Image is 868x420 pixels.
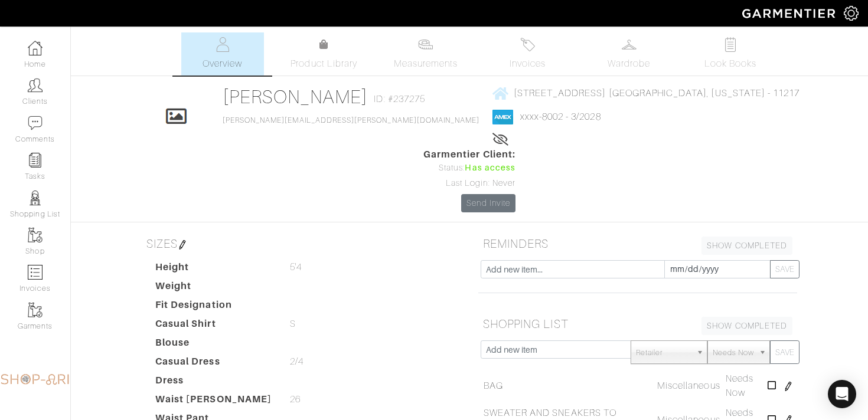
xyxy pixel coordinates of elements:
a: SHOW COMPLETED [701,237,792,255]
a: [STREET_ADDRESS] [GEOGRAPHIC_DATA], [US_STATE] - 11217 [492,86,800,100]
a: xxxx-8002 - 3/2028 [520,111,601,122]
a: Overview [181,32,264,76]
dt: Fit Designation [146,298,281,317]
a: Invoices [486,32,569,76]
dt: Height [146,260,281,279]
img: dashboard-icon-dbcd8f5a0b271acd01030246c82b418ddd0df26cd7fceb0bd07c9910d44c42f6.png [28,41,43,55]
a: BAG [484,379,503,393]
span: Retailer [636,341,691,365]
div: Last Login: Never [423,177,515,190]
a: [PERSON_NAME][EMAIL_ADDRESS][PERSON_NAME][DOMAIN_NAME] [223,116,480,124]
h5: REMINDERS [478,232,797,255]
span: ID: #237275 [374,92,425,106]
img: orders-27d20c2124de7fd6de4e0e44c1d41de31381a507db9b33961299e4e07d508b8c.svg [520,37,535,52]
img: measurements-466bbee1fd09ba9460f595b01e5d73f9e2bff037440d3c8f018324cb6cdf7a4a.svg [418,37,433,52]
span: Needs Now [713,341,754,365]
a: Wardrobe [588,32,670,76]
span: Wardrobe [608,57,650,71]
dt: Blouse [146,336,281,355]
dt: Casual Shirt [146,317,281,336]
dt: Dress [146,373,281,392]
span: Look Books [704,57,757,71]
dt: Casual Dress [146,355,281,373]
a: [PERSON_NAME] [223,86,368,107]
a: Product Library [283,38,366,71]
input: Add new item... [481,260,665,278]
a: Send Invite [461,194,515,212]
img: orders-icon-0abe47150d42831381b5fb84f609e132dff9fe21cb692f30cb5eec754e2cba89.png [28,265,43,280]
span: Overview [203,57,242,71]
img: garmentier-logo-header-white-b43fb05a5012e4ada735d5af1a66efaba907eab6374d6393d1fbf88cb4ef424d.png [736,3,844,24]
img: comment-icon-a0a6a9ef722e966f86d9cbdc48e553b5cf19dbc54f86b18d962a5391bc8f6eb6.png [28,116,43,130]
input: Add new item [481,340,631,359]
span: Measurements [394,57,458,71]
h5: SIZES [142,232,461,255]
img: clients-icon-6bae9207a08558b7cb47a8932f037763ab4055f8c8b6bfacd5dc20c3e0201464.png [28,78,43,93]
img: american_express-1200034d2e149cdf2cc7894a33a747db654cf6f8355cb502592f1d228b2ac700.png [492,110,513,124]
dt: Waist [PERSON_NAME] [146,392,281,411]
span: Product Library [291,57,357,71]
img: wardrobe-487a4870c1b7c33e795ec22d11cfc2ed9d08956e64fb3008fe2437562e282088.svg [622,37,637,52]
img: gear-icon-white-bd11855cb880d31180b6d7d6211b90ccbf57a29d726f0c71d8c61bd08dd39cc2.png [844,6,859,21]
img: pen-cf24a1663064a2ec1b9c1bd2387e9de7a2fa800b781884d57f21acf72779bad2.png [178,240,187,250]
a: SHOW COMPLETED [701,317,792,335]
div: Status: [423,162,515,175]
span: 5'4 [290,260,302,274]
img: todo-9ac3debb85659649dc8f770b8b6100bb5dab4b48dedcbae339e5042a72dfd3cc.svg [723,37,738,52]
a: Measurements [384,32,468,76]
button: SAVE [770,340,800,364]
dt: Weight [146,279,281,298]
div: Open Intercom Messenger [828,380,856,408]
span: Needs Now [726,373,753,398]
span: [STREET_ADDRESS] [GEOGRAPHIC_DATA], [US_STATE] - 11217 [514,88,800,99]
button: SAVE [770,260,800,278]
span: Has access [465,162,515,175]
span: Miscellaneous [657,380,720,391]
img: basicinfo-40fd8af6dae0f16599ec9e87c0ef1c0a1fdea2edbe929e3d69a839185d80c458.svg [215,37,230,52]
img: pen-cf24a1663064a2ec1b9c1bd2387e9de7a2fa800b781884d57f21acf72779bad2.png [784,382,793,391]
img: reminder-icon-8004d30b9f0a5d33ae49ab947aed9ed385cf756f9e5892f1edd6e32f2345188e.png [28,153,43,168]
a: Look Books [689,32,772,76]
span: Invoices [510,57,546,71]
img: garments-icon-b7da505a4dc4fd61783c78ac3ca0ef83fa9d6f193b1c9dc38574b1d14d53ca28.png [28,303,43,317]
img: garments-icon-b7da505a4dc4fd61783c78ac3ca0ef83fa9d6f193b1c9dc38574b1d14d53ca28.png [28,228,43,242]
h5: SHOPPING LIST [478,312,797,336]
span: 2/4 [290,355,304,369]
span: S [290,317,296,331]
img: stylists-icon-eb353228a002819b7ec25b43dbf5f0378dd9e0616d9560372ff212230b889e62.png [28,191,43,205]
span: 26 [290,392,301,406]
span: Garmentier Client: [423,147,515,162]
